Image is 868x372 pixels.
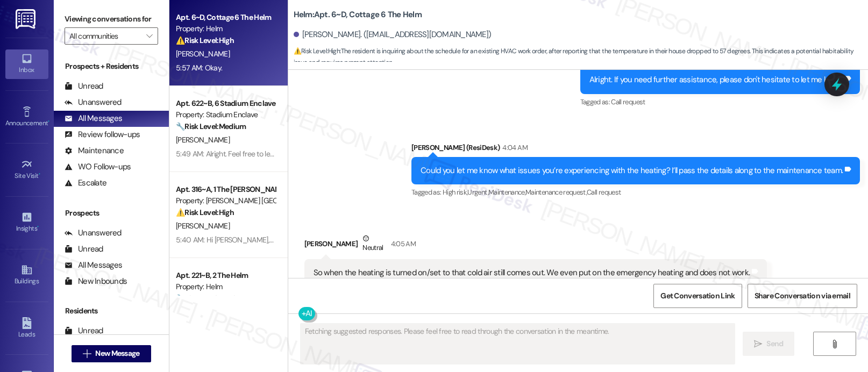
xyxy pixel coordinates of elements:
[176,23,275,34] div: Property: Helm
[421,165,843,176] div: Could you let me know what issues you’re experiencing with the heating? I’ll pass the details alo...
[65,145,124,156] div: Maintenance
[587,188,621,197] span: Call request
[176,208,234,217] strong: ⚠️ Risk Level: High
[294,47,340,55] strong: ⚠️ Risk Level: High
[5,208,48,237] a: Insights •
[748,284,857,308] button: Share Conversation via email
[525,188,587,197] span: Maintenance request ,
[176,294,246,303] strong: 🔧 Risk Level: Medium
[176,49,230,59] span: [PERSON_NAME]
[95,348,139,359] span: New Message
[176,121,246,131] strong: 🔧 Risk Level: Medium
[589,74,843,85] div: Alright. If you need further assistance, please don't hesitate to let me know.
[65,129,140,140] div: Review follow-ups
[37,223,39,231] span: •
[65,113,122,124] div: All Messages
[830,340,838,348] i: 
[488,188,525,197] span: Maintenance ,
[65,244,103,255] div: Unread
[176,184,275,195] div: Apt. 316~A, 1 The [PERSON_NAME] Louisville
[146,32,152,40] i: 
[176,221,230,231] span: [PERSON_NAME]
[314,267,750,278] div: So when the heating is turned on/set to that cold air still comes out. We even put on the emergen...
[755,290,850,302] span: Share Conversation via email
[65,260,122,271] div: All Messages
[294,9,422,20] b: Helm: Apt. 6~D, Cottage 6 The Helm
[39,170,40,178] span: •
[411,142,860,157] div: [PERSON_NAME] (ResiDesk)
[65,227,122,239] div: Unanswered
[65,11,158,27] label: Viewing conversations for
[176,63,222,73] div: 5:57 AM: Okay.
[176,281,275,292] div: Property: Helm
[65,97,122,108] div: Unanswered
[653,284,742,308] button: Get Conversation Link
[294,29,492,40] div: [PERSON_NAME]. ([EMAIL_ADDRESS][DOMAIN_NAME])
[5,314,48,343] a: Leads
[176,195,275,206] div: Property: [PERSON_NAME] [GEOGRAPHIC_DATA]
[54,208,169,219] div: Prospects
[65,325,103,337] div: Unread
[580,94,860,110] div: Tagged as:
[83,349,91,358] i: 
[176,135,230,145] span: [PERSON_NAME]
[388,238,416,249] div: 4:05 AM
[5,261,48,290] a: Buildings
[754,340,762,348] i: 
[301,324,735,364] textarea: Fetching suggested responses. Please feel free to read through the conversation in the meantime.
[660,290,735,302] span: Get Conversation Link
[54,61,169,72] div: Prospects + Residents
[611,97,645,106] span: Call request
[65,177,106,189] div: Escalate
[65,161,131,173] div: WO Follow-ups
[72,345,151,362] button: New Message
[54,305,169,317] div: Residents
[176,235,841,245] div: 5:40 AM: Hi [PERSON_NAME], the stairwells are exit-only for all residents. To limit access points...
[176,109,275,120] div: Property: Stadium Enclave
[65,276,127,287] div: New Inbounds
[360,233,385,255] div: Neutral
[294,46,868,69] span: : The resident is inquiring about the schedule for an existing HVAC work order, after reporting t...
[48,118,49,125] span: •
[69,27,141,45] input: All communities
[176,35,234,45] strong: ⚠️ Risk Level: High
[176,149,398,159] div: 5:49 AM: Alright. Feel free to let me know if you need further assistance.
[743,332,795,356] button: Send
[766,338,783,349] span: Send
[176,270,275,281] div: Apt. 221~B, 2 The Helm
[176,12,275,23] div: Apt. 6~D, Cottage 6 The Helm
[5,49,48,78] a: Inbox
[16,9,38,29] img: ResiDesk Logo
[5,155,48,184] a: Site Visit •
[65,81,103,92] div: Unread
[304,233,767,259] div: [PERSON_NAME]
[500,142,527,153] div: 4:04 AM
[443,188,468,197] span: High risk ,
[467,188,488,197] span: Urgent ,
[411,184,860,200] div: Tagged as:
[176,98,275,109] div: Apt. 622~B, 6 Stadium Enclave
